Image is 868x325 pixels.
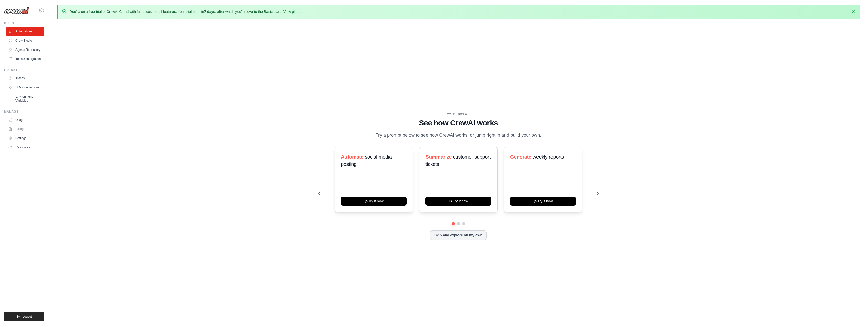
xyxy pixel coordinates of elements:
button: Try it now [425,197,491,206]
a: Environment Variables [6,92,44,105]
p: Try a prompt below to see how CrewAI works, or jump right in and build your own. [373,132,544,139]
a: Agents Repository [6,46,44,54]
h1: See how CrewAI works [318,118,599,127]
a: Crew Studio [6,37,44,45]
div: Operate [4,68,44,72]
a: Automations [6,27,44,36]
span: Logout [23,315,32,319]
button: Resources [6,143,44,151]
span: Summarize [425,154,452,160]
button: Try it now [341,197,407,206]
a: Billing [6,125,44,133]
button: Skip and explore on my own [430,230,487,240]
strong: 7 days [204,10,215,14]
span: customer support tickets [425,154,491,167]
span: Resources [15,145,30,149]
button: Try it now [510,197,576,206]
a: View plans [283,10,300,14]
span: Generate [510,154,531,160]
span: social media posting [341,154,392,167]
a: LLM Connections [6,83,44,91]
img: Logo [4,7,29,14]
div: WALKTHROUGH [318,112,599,116]
div: Build [4,21,44,25]
a: Usage [6,116,44,124]
a: Tools & Integrations [6,55,44,63]
button: Logout [4,312,44,321]
span: weekly reports [533,154,564,160]
p: You're on a free trial of CrewAI Cloud with full access to all features. Your trial ends in , aft... [70,9,302,14]
div: Manage [4,110,44,114]
span: Automate [341,154,364,160]
a: Traces [6,74,44,82]
iframe: Chat Widget [843,301,868,325]
a: Settings [6,134,44,142]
